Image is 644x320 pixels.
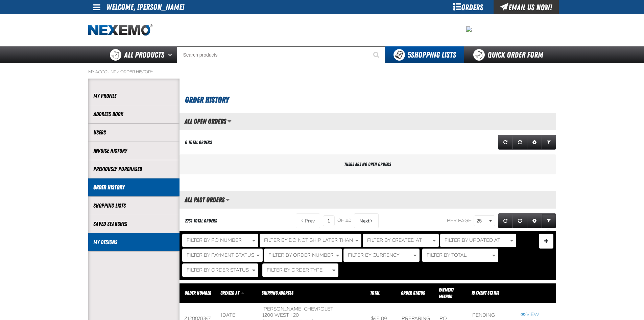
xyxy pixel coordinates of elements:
[264,237,353,243] span: Filter By Do Not Ship Later Than
[422,249,498,262] button: Filter By Total
[120,69,153,74] a: Order History
[343,249,420,262] button: Filter By Currency
[344,162,391,167] span: There are no open orders
[512,135,527,150] a: Reset grid action
[88,69,556,74] nav: Breadcrumbs
[124,49,164,61] span: All Products
[93,220,174,228] a: Saved Searches
[166,46,177,63] button: Open All Products pages
[323,215,335,226] input: Current page number
[177,46,385,63] input: Search
[370,290,380,296] a: Total
[439,287,454,299] span: Payment Method
[93,147,174,155] a: Invoice History
[185,290,211,296] a: Order Number
[182,234,258,247] button: Filter By PO Number
[407,50,411,60] strong: 5
[117,69,119,74] span: /
[93,202,174,210] a: Shopping Lists
[93,184,174,191] a: Order History
[521,312,551,318] a: View Z120078347 order
[185,139,212,146] div: 0 Total Orders
[185,218,217,224] div: 2731 Total Orders
[225,194,230,206] button: Manage grid views. Current view is All Past Orders
[542,135,556,150] a: Expand or Collapse Grid Filters
[363,234,439,247] button: Filter By Created At
[385,46,464,63] button: You have 5 Shopping Lists. Open to view details
[182,249,263,262] button: Filter By Payment Status
[187,267,249,273] span: Filter By Order Status
[477,217,487,225] span: 25
[262,290,293,296] span: Shipping Address
[498,135,513,150] a: Refresh grid action
[472,290,499,296] span: Payment Status
[264,249,342,262] button: Filter By Order Number
[539,234,553,249] button: Expand or Collapse Filter Management drop-down
[187,252,254,258] span: Filter By Payment Status
[182,263,258,277] button: Filter By Order Status
[88,24,152,36] img: Nexemo logo
[88,24,152,36] a: Home
[359,218,369,223] span: Next Page
[93,110,174,118] a: Address Book
[427,252,467,258] span: Filter By Total
[262,312,299,318] span: 1200 West I-20
[466,26,472,32] img: 6358a36e9cb9eabefd07fbcee19ff36d.jpeg
[367,237,422,243] span: Filter By Created At
[260,234,361,247] button: Filter By Do Not Ship Later Than
[527,135,542,150] a: Expand or Collapse Grid Settings
[542,213,556,228] a: Expand or Collapse Grid Filters
[93,238,174,246] a: My Designs
[267,267,323,273] span: Filter By Order Type
[516,283,556,303] th: Row actions
[93,92,174,100] a: My Profile
[268,252,334,258] span: Filter By Order Number
[262,263,338,277] button: Filter By Order Type
[337,218,351,224] span: of 110
[88,69,116,74] a: My Account
[187,237,242,243] span: Filter By PO Number
[440,234,516,247] button: Filter By Updated At
[368,46,385,63] button: Start Searching
[348,252,399,258] span: Filter By Currency
[220,290,239,296] span: Created At
[180,118,226,125] h2: All Open Orders
[180,196,224,204] h2: All Past Orders
[354,213,379,228] button: Next Page
[464,46,556,63] a: Quick Order Form
[498,213,513,228] a: Refresh grid action
[262,306,333,312] span: [PERSON_NAME] Chevrolet
[401,290,425,296] a: Order Status
[447,218,473,223] span: Per page:
[185,95,229,105] span: Order History
[512,213,527,228] a: Reset grid action
[93,165,174,173] a: Previously Purchased
[220,290,240,296] a: Created At
[407,50,456,60] span: Shopping Lists
[445,237,500,243] span: Filter By Updated At
[227,115,232,127] button: Manage grid views. Current view is All Open Orders
[527,213,542,228] a: Expand or Collapse Grid Settings
[544,241,548,243] span: Manage Filters
[93,129,174,136] a: Users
